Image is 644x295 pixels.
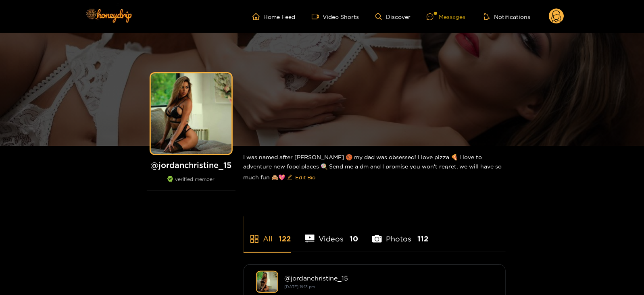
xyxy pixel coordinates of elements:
[481,12,533,21] button: Notifications
[285,285,315,289] small: [DATE] 19:13 pm
[147,176,236,191] div: verified member
[427,12,465,21] div: Messages
[252,13,264,20] span: home
[256,271,278,293] img: jordanchristine_15
[286,171,317,184] button: editEdit Bio
[350,234,358,244] span: 10
[375,13,411,20] a: Discover
[285,274,493,282] div: @ jordanchristine_15
[279,234,291,244] span: 122
[244,146,506,190] div: I was named after [PERSON_NAME] 🏀 my dad was obsessed! I love pizza 🍕 I love to adventure new foo...
[312,13,359,20] a: Video Shorts
[250,234,259,244] span: appstore
[287,175,292,181] span: edit
[296,173,316,181] span: Edit Bio
[147,160,236,170] h1: @ jordanchristine_15
[417,234,428,244] span: 112
[244,216,291,252] li: All
[305,216,358,252] li: Videos
[372,216,428,252] li: Photos
[312,13,323,20] span: video-camera
[252,13,296,20] a: Home Feed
